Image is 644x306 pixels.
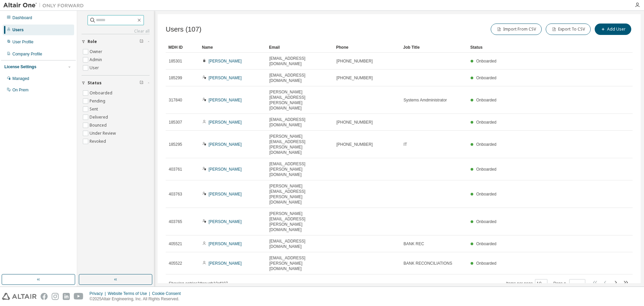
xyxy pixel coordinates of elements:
div: Dashboard [12,15,32,20]
span: Page n. [553,279,585,288]
span: Users (107) [166,26,202,33]
div: Managed [12,76,29,81]
span: 185307 [169,120,182,125]
div: On Prem [12,87,29,93]
p: © 2025 Altair Engineering, Inc. All Rights Reserved. [90,296,185,302]
span: [PERSON_NAME][EMAIL_ADDRESS][PERSON_NAME][DOMAIN_NAME] [269,89,330,111]
a: [PERSON_NAME] [209,242,242,246]
span: 185295 [169,142,182,147]
div: Users [12,27,23,33]
div: Website Terms of Use [108,291,152,296]
span: Clear filter [140,80,144,86]
a: [PERSON_NAME] [209,76,242,80]
a: [PERSON_NAME] [209,192,242,196]
a: [PERSON_NAME] [209,261,242,266]
a: [PERSON_NAME] [209,142,242,147]
div: Company Profile [12,51,42,57]
label: Onboarded [90,89,114,97]
label: Bounced [90,121,108,129]
span: Onboarded [476,142,496,147]
span: 403765 [169,219,182,224]
span: Status [88,80,102,86]
span: Onboarded [476,192,496,196]
div: Job Title [403,42,465,53]
button: 10 [537,281,546,286]
div: Email [269,42,331,53]
div: MDH ID [168,42,197,53]
span: [PHONE_NUMBER] [336,58,373,64]
button: Export To CSV [546,24,591,35]
a: [PERSON_NAME] [209,167,242,172]
span: [PHONE_NUMBER] [336,75,373,81]
span: Systems Amdministrator [404,97,447,103]
span: 403763 [169,191,182,197]
span: IT [404,142,407,147]
span: Onboarded [476,167,496,172]
span: 317840 [169,97,182,103]
span: Onboarded [476,261,496,266]
span: Clear filter [140,39,144,44]
span: [EMAIL_ADDRESS][PERSON_NAME][DOMAIN_NAME] [269,161,330,177]
label: Under Review [90,129,117,137]
span: [EMAIL_ADDRESS][DOMAIN_NAME] [269,238,330,249]
span: Onboarded [476,59,496,63]
label: Owner [90,48,104,56]
span: Items per page [506,279,547,288]
span: [PHONE_NUMBER] [336,142,373,147]
label: Admin [90,56,103,64]
a: [PERSON_NAME] [209,59,242,63]
a: [PERSON_NAME] [209,120,242,125]
img: facebook.svg [41,293,48,300]
span: [PERSON_NAME][EMAIL_ADDRESS][PERSON_NAME][DOMAIN_NAME] [269,183,330,205]
span: [PHONE_NUMBER] [336,120,373,125]
button: Import From CSV [491,24,542,35]
div: User Profile [12,39,34,45]
img: Altair One [3,2,87,9]
span: Showing entries 1 through 10 of 107 [169,281,228,286]
button: Role [82,34,150,49]
label: Revoked [90,137,107,145]
div: Name [202,42,264,53]
span: [EMAIL_ADDRESS][PERSON_NAME][DOMAIN_NAME] [269,255,330,271]
span: [EMAIL_ADDRESS][DOMAIN_NAME] [269,117,330,128]
label: Sent [90,105,99,113]
span: BANK REC [404,241,424,247]
span: BANK RECONCILIATIONS [404,261,452,266]
span: 185299 [169,75,182,81]
div: Status [470,42,598,53]
label: User [90,64,100,72]
span: [PERSON_NAME][EMAIL_ADDRESS][PERSON_NAME][DOMAIN_NAME] [269,134,330,155]
div: License Settings [4,64,36,70]
span: Role [88,39,97,44]
label: Delivered [90,113,109,121]
span: [PERSON_NAME][EMAIL_ADDRESS][PERSON_NAME][DOMAIN_NAME] [269,211,330,232]
div: Cookie Consent [152,291,184,296]
span: 185301 [169,58,182,64]
label: Pending [90,97,107,105]
span: Onboarded [476,76,496,80]
span: [EMAIL_ADDRESS][DOMAIN_NAME] [269,56,330,67]
div: Privacy [90,291,108,296]
img: instagram.svg [52,293,59,300]
button: Status [82,76,150,90]
span: 405522 [169,261,182,266]
span: 403761 [169,167,182,172]
img: youtube.svg [74,293,84,300]
span: Onboarded [476,120,496,125]
span: [EMAIL_ADDRESS][DOMAIN_NAME] [269,73,330,83]
span: Onboarded [476,98,496,102]
a: [PERSON_NAME] [209,98,242,102]
img: linkedin.svg [63,293,70,300]
div: Phone [336,42,398,53]
a: [PERSON_NAME] [209,219,242,224]
a: Clear all [82,29,150,34]
img: altair_logo.svg [2,293,37,300]
button: Add User [595,24,631,35]
span: 405521 [169,241,182,247]
span: Onboarded [476,242,496,246]
span: Onboarded [476,219,496,224]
